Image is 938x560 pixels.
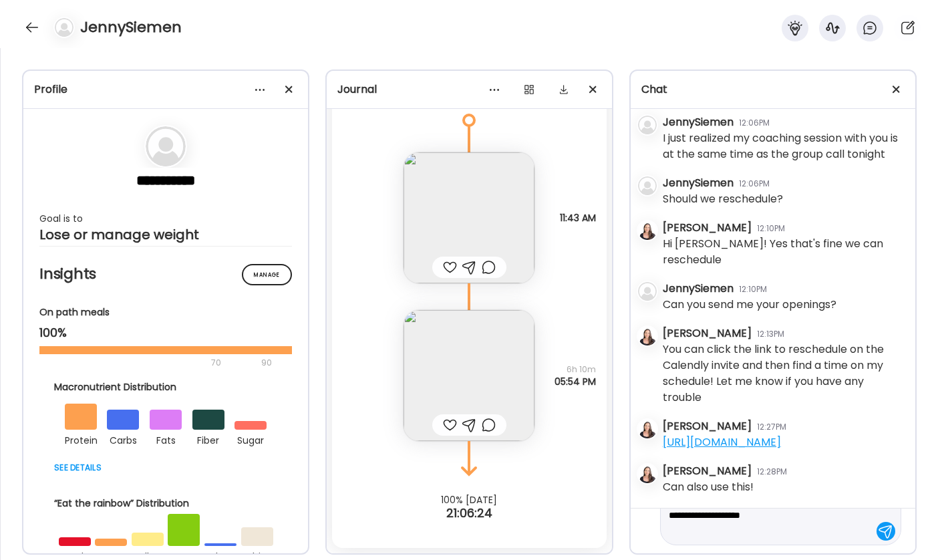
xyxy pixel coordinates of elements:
[663,463,752,479] div: [PERSON_NAME]
[663,220,752,236] div: [PERSON_NAME]
[663,191,783,207] div: Should we reschedule?
[234,430,267,448] div: sugar
[663,325,752,341] div: [PERSON_NAME]
[107,430,139,448] div: carbs
[39,227,292,243] div: Lose or manage weight
[638,176,657,195] img: bg-avatar-default.svg
[739,283,767,295] div: 12:10PM
[638,282,657,301] img: bg-avatar-default.svg
[55,18,73,37] img: bg-avatar-default.svg
[327,505,611,521] div: 21:06:24
[663,418,752,434] div: [PERSON_NAME]
[337,82,601,98] div: Journal
[739,117,770,129] div: 12:06PM
[34,82,297,98] div: Profile
[638,420,657,438] img: avatars%2F0E8GhkRAw3SaeOZx49PbL6V43DX2
[39,305,292,319] div: On path meals
[555,364,596,376] span: 6h 10m
[757,421,786,433] div: 12:27PM
[404,152,534,283] img: images%2FjxCuE1QUvtex5vqVIBL5COMfZ3C2%2FYRqlFuIgU26Hc2EIQMfu%2FVfsijHyHqLUKKcrrfmvx_240
[663,479,754,495] div: Can also use this!
[192,430,224,448] div: fiber
[663,341,905,406] div: You can click the link to reschedule on the Calendly invite and then find a time on my schedule! ...
[39,264,292,284] h2: Insights
[65,430,97,448] div: protein
[638,464,657,483] img: avatars%2F0E8GhkRAw3SaeOZx49PbL6V43DX2
[757,328,784,340] div: 12:13PM
[663,114,734,130] div: JennySiemen
[560,212,596,224] span: 11:43 AM
[80,17,182,38] h4: JennySiemen
[260,355,273,371] div: 90
[39,211,292,227] div: Goal is to
[638,327,657,345] img: avatars%2F0E8GhkRAw3SaeOZx49PbL6V43DX2
[39,325,292,341] div: 100%
[663,175,734,191] div: JennySiemen
[757,466,787,478] div: 12:28PM
[663,236,905,268] div: Hi [PERSON_NAME]! Yes that's fine we can reschedule
[663,434,781,450] a: [URL][DOMAIN_NAME]
[663,281,734,297] div: JennySiemen
[757,223,785,235] div: 12:10PM
[54,497,277,511] div: “Eat the rainbow” Distribution
[638,221,657,240] img: avatars%2F0E8GhkRAw3SaeOZx49PbL6V43DX2
[54,380,277,394] div: Macronutrient Distribution
[638,116,657,134] img: bg-avatar-default.svg
[555,376,596,388] span: 05:54 PM
[146,126,186,166] img: bg-avatar-default.svg
[739,178,770,190] div: 12:06PM
[641,82,905,98] div: Chat
[39,355,257,371] div: 70
[404,310,534,441] img: images%2FjxCuE1QUvtex5vqVIBL5COMfZ3C2%2FjM2Lg7BKGyrwDxNP3117%2FPNOuJrCDXCTc9mNw3OQu_240
[663,297,836,313] div: Can you send me your openings?
[327,495,611,505] div: 100% [DATE]
[150,430,182,448] div: fats
[663,130,905,162] div: I just realized my coaching session with you is at the same time as the group call tonight
[242,264,292,285] div: Manage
